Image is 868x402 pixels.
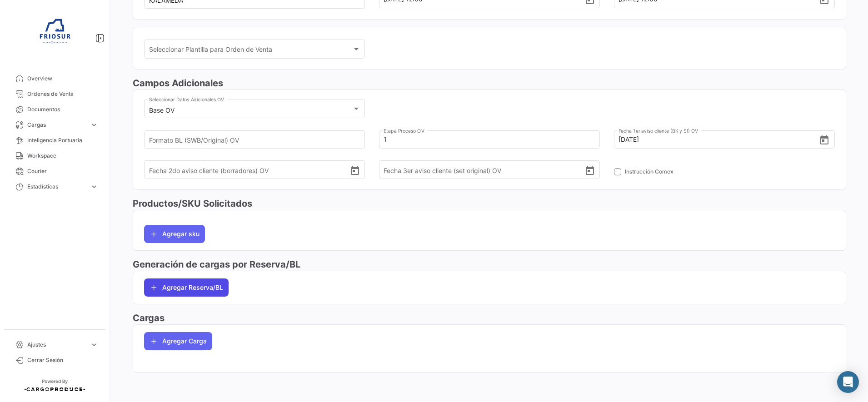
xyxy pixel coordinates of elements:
span: expand_more [90,121,98,129]
mat-select-trigger: Base OV [149,106,175,114]
a: Documentos [7,102,102,117]
span: Inteligencia Portuaria [27,136,98,144]
h3: Cargas [133,312,846,324]
span: Workspace [27,152,98,160]
span: Ajustes [27,341,86,349]
a: Ordenes de Venta [7,86,102,102]
span: Cerrar Sesión [27,356,98,364]
img: 6ea6c92c-e42a-4aa8-800a-31a9cab4b7b0.jpg [32,11,77,56]
button: Agregar sku [144,225,205,243]
span: Cargas [27,121,86,129]
span: Estadísticas [27,183,86,191]
span: Ordenes de Venta [27,90,98,98]
button: Agregar Reserva/BL [144,278,229,297]
span: Documentos [27,105,98,114]
button: Open calendar [819,134,830,144]
button: Agregar Carga [144,332,212,350]
button: Open calendar [584,165,595,175]
a: Courier [7,164,102,179]
h3: Generación de cargas por Reserva/BL [133,258,846,271]
span: Instrucción Comex [625,168,673,176]
h3: Productos/SKU Solicitados [133,197,846,210]
span: Courier [27,167,98,175]
span: Seleccionar Plantilla para Orden de Venta [149,47,352,55]
button: Open calendar [349,165,360,175]
h3: Campos Adicionales [133,77,846,89]
span: expand_more [90,341,98,349]
input: Seleccionar una fecha [619,124,819,155]
a: Workspace [7,148,102,164]
a: Overview [7,71,102,86]
a: Inteligencia Portuaria [7,133,102,148]
div: Abrir Intercom Messenger [837,371,859,393]
span: Overview [27,74,98,83]
span: expand_more [90,183,98,191]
